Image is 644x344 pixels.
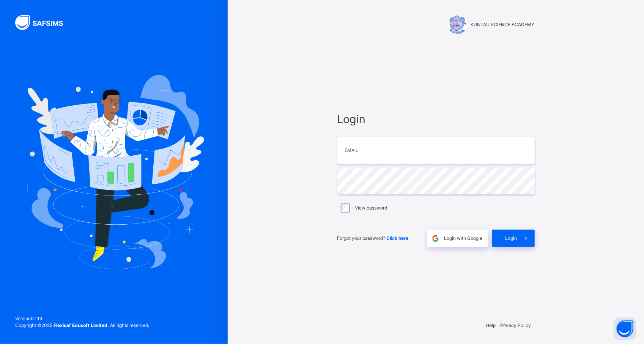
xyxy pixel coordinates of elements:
span: Forgot your password? [337,235,409,241]
img: SAFSIMS Logo [15,15,72,30]
span: KUNTAU SCIENCE ACADEMY [471,21,535,28]
span: Login with Google [444,235,483,242]
a: Help [486,322,496,328]
span: Login [505,235,517,242]
label: View password [355,205,387,211]
span: Version 0.1.19 [15,315,149,322]
strong: Flexisaf Edusoft Limited. [54,322,109,328]
img: Hero Image [24,75,204,269]
a: Click here [387,235,409,241]
img: google.396cfc9801f0270233282035f929180a.svg [431,234,440,243]
span: Copyright © 2025 All rights reserved. [15,322,149,328]
button: Open asap [614,317,636,340]
span: Login [337,111,535,127]
a: Privacy Policy [501,322,531,328]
